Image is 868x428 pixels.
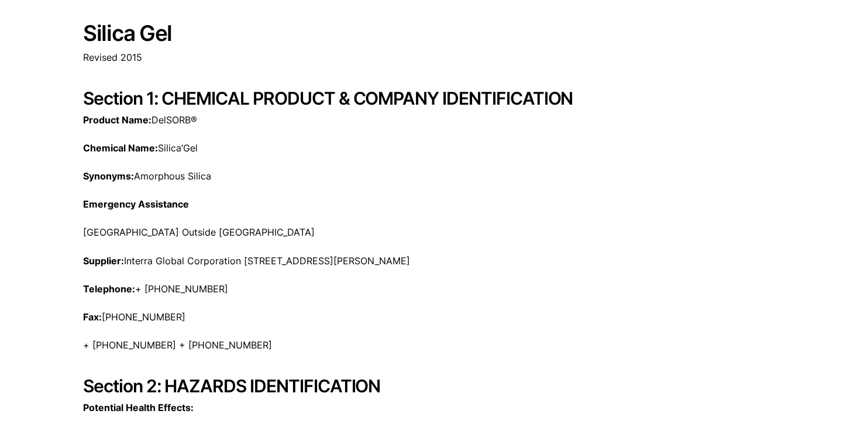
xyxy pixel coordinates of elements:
h1: Silica Gel [83,22,785,46]
p: Silica’Gel [83,140,785,156]
p: Amorphous Silica [83,168,785,184]
p: [GEOGRAPHIC_DATA] Outside [GEOGRAPHIC_DATA] [83,225,785,240]
strong: Telephone: [83,283,135,295]
p: DelSORB® [83,112,785,128]
strong: Fax: [83,311,102,323]
h2: Section 2: HAZARDS IDENTIFICATION [83,375,785,396]
strong: Potential Health Effects: [83,402,194,413]
p: Interra Global Corporation [STREET_ADDRESS][PERSON_NAME] [83,253,785,269]
p: [PHONE_NUMBER] [83,309,785,325]
strong: Product Name: [83,114,151,126]
strong: Synonyms: [83,170,134,182]
h2: Section 1: CHEMICAL PRODUCT & COMPANY IDENTIFICATION [83,88,785,109]
p: + [PHONE_NUMBER] + [PHONE_NUMBER] [83,337,785,353]
p: Revised 2015 [83,50,785,65]
p: + [PHONE_NUMBER] [83,281,785,297]
div: Page 1 [83,112,785,354]
strong: Chemical Name: [83,142,158,154]
strong: Supplier: [83,255,124,267]
strong: Emergency Assistance [83,198,189,210]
